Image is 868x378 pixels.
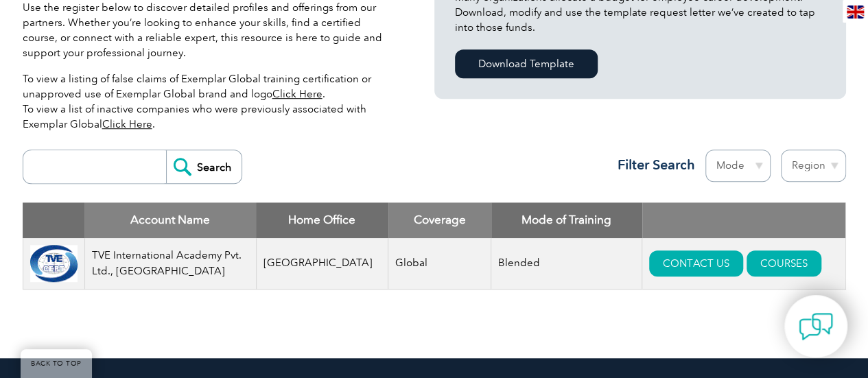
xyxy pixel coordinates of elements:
a: Click Here [272,88,322,100]
input: Search [166,150,242,183]
td: [GEOGRAPHIC_DATA] [256,238,388,290]
img: en [847,5,864,19]
h3: Filter Search [609,156,695,174]
th: Account Name: activate to sort column descending [84,202,256,238]
td: Blended [491,238,642,290]
th: Home Office: activate to sort column ascending [256,202,388,238]
td: TVE International Academy Pvt. Ltd., [GEOGRAPHIC_DATA] [84,238,256,290]
th: : activate to sort column ascending [642,202,845,238]
a: COURSES [747,250,821,276]
p: To view a listing of false claims of Exemplar Global training certification or unapproved use of ... [23,71,393,132]
img: contact-chat.png [799,309,833,344]
img: d3234973-b6af-ec11-983f-002248d39118-logo.gif [30,245,78,282]
th: Coverage: activate to sort column ascending [388,202,491,238]
a: Download Template [455,49,598,78]
a: CONTACT US [649,250,743,276]
th: Mode of Training: activate to sort column ascending [491,202,642,238]
a: Click Here [102,118,152,130]
td: Global [388,238,491,290]
a: BACK TO TOP [21,349,92,378]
